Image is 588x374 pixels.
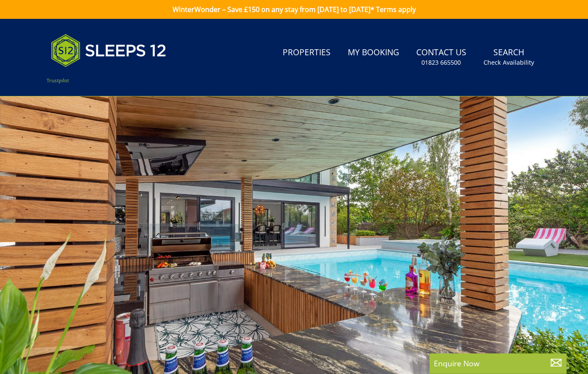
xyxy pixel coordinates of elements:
a: Trustpilot [47,77,69,84]
a: SearchCheck Availability [480,43,537,71]
p: Enquire Now [434,358,562,369]
img: Sleeps 12 [51,29,167,72]
a: My Booking [344,43,403,63]
small: Check Availability [484,58,534,67]
small: 01823 665500 [421,58,461,67]
a: Properties [279,43,334,63]
a: Contact Us01823 665500 [413,43,470,71]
